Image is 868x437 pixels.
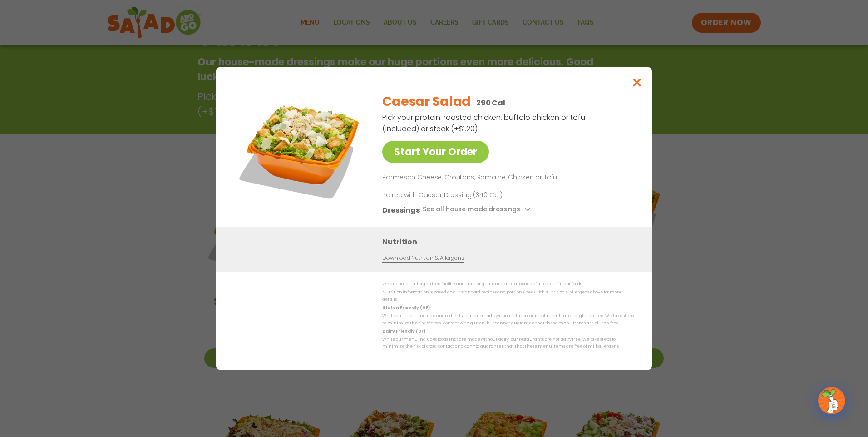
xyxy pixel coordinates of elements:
[382,172,630,183] p: Parmesan Cheese, Croutons, Romaine, Chicken or Tofu
[237,85,364,213] img: Featured product photo for Caesar Salad
[382,141,489,163] a: Start Your Order
[382,236,638,248] h3: Nutrition
[382,190,550,200] p: Paired with Caesar Dressing (340 Cal)
[423,204,533,216] button: See all house made dressings
[382,336,634,350] p: While our menu includes foods that are made without dairy, our restaurants are not dairy free. We...
[622,67,652,98] button: Close modal
[382,254,464,263] a: Download Nutrition & Allergens
[819,388,844,413] img: wpChatIcon
[382,313,634,327] p: While our menu includes ingredients that are made without gluten, our restaurants are not gluten ...
[382,281,634,288] p: We are not an allergen free facility and cannot guarantee the absence of allergens in our foods.
[382,204,420,216] h3: Dressings
[476,97,505,109] p: 290 Cal
[382,289,634,303] p: Nutrition information is based on our standard recipes and portion sizes. Click Nutrition & Aller...
[382,92,471,111] h2: Caesar Salad
[382,305,429,310] strong: Gluten Friendly (GF)
[382,112,587,134] p: Pick your protein: roasted chicken, buffalo chicken or tofu (included) or steak (+$1.20)
[382,328,425,334] strong: Dairy Friendly (DF)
